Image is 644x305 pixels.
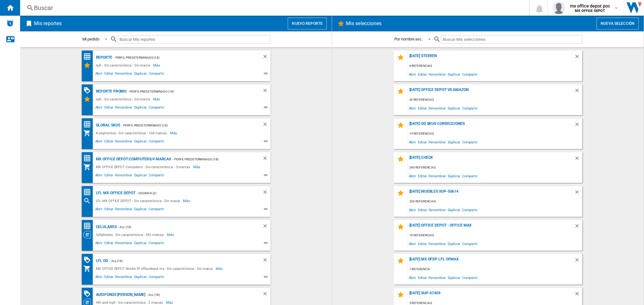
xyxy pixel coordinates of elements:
[94,62,153,69] div: null - Sin característica - Sin marca
[574,223,582,232] div: Borrar
[408,265,582,273] div: 1 referencia
[428,273,447,282] span: Renombrar
[94,172,104,180] span: Abrir
[82,37,99,41] div: Mi pedido
[83,87,94,94] div: Matriz de PROMOCIONES
[408,273,417,282] span: Abrir
[148,274,165,281] span: Compartir
[94,163,193,171] div: MX OFFICE DEPOT:Computers - Sin característica - 3 marcas
[417,172,428,180] span: Editar
[94,206,104,214] span: Abrir
[394,37,423,41] div: Por nombre asc.
[408,232,582,239] div: 19 referencias
[83,265,94,272] div: Mi colección
[552,2,565,14] img: profile.jpg
[428,239,447,248] span: Renombrar
[461,206,479,214] span: Compartir
[441,35,582,44] input: Buscar Mis selecciones
[447,172,461,180] span: Duplicar
[408,138,417,146] span: Abrir
[114,172,133,180] span: Renombrar
[148,104,165,112] span: Compartir
[262,223,270,231] div: Borrar
[133,172,148,180] span: Duplicar
[428,70,447,78] span: Renombrar
[108,257,250,265] div: - ALL (18)
[408,88,574,96] div: [DATE] OFFICE DEPOT VS AMAZON
[94,95,153,103] div: null - Sin característica - Sin marca
[118,35,270,44] input: Buscar Mis reportes
[408,164,582,172] div: 240 referencias
[83,222,94,230] div: Matriz de precios
[417,273,428,282] span: Editar
[153,95,161,103] span: Más
[447,273,461,282] span: Duplicar
[103,172,114,180] span: Editar
[126,88,249,95] div: - Perfil predeterminado (18)
[83,154,94,162] div: Matriz de precios
[461,104,479,112] span: Compartir
[94,274,104,281] span: Abrir
[94,54,112,62] div: REPORTE
[461,138,479,146] span: Compartir
[133,71,148,78] span: Duplicar
[83,256,94,264] div: Matriz de PROMOCIONES
[288,18,327,29] button: Nuevo reporte
[345,18,383,29] h2: Mis selecciones
[83,231,94,238] div: Visión Categoría
[408,62,582,70] div: 6 referencias
[262,291,270,299] div: Borrar
[94,197,183,205] div: LFL MX OFFICE DEPOT - Sin característica - Sin marca
[94,155,171,163] div: MX OFFICE DEPOT:Computers/4 marcas
[117,223,250,231] div: - ALL (18)
[33,18,63,29] h2: Mis reportes
[574,291,582,299] div: Borrar
[83,129,94,137] div: Mi colección
[417,138,428,146] span: Editar
[417,239,428,248] span: Editar
[83,290,94,298] div: Matriz de PROMOCIONES
[94,240,104,248] span: Abrir
[575,9,605,13] b: MX OFFICE DEPOT
[114,71,133,78] span: Renombrar
[103,240,114,248] span: Editar
[103,104,114,112] span: Editar
[408,121,574,130] div: [DATE] OD SKUS CORRECCIONES
[417,70,428,78] span: Editar
[114,240,133,248] span: Renombrar
[120,121,249,129] div: - Perfil predeterminado (18)
[103,138,114,146] span: Editar
[94,257,108,265] div: LFL OD
[145,291,249,299] div: - ALL (18)
[94,231,167,238] div: Cellphones - Sin característica - 392 marcas
[103,71,114,78] span: Editar
[408,130,582,138] div: 14 referencias
[216,265,224,272] span: Más
[447,138,461,146] span: Duplicar
[34,3,513,12] div: Buscar
[114,138,133,146] span: Renombrar
[133,104,148,112] span: Duplicar
[447,206,461,214] span: Duplicar
[114,104,133,112] span: Renombrar
[153,62,161,69] span: Más
[167,231,175,238] span: Más
[133,240,148,248] span: Duplicar
[83,197,94,205] div: Buscar
[193,163,201,171] span: Más
[83,62,94,69] div: Mis Selecciones
[417,104,428,112] span: Editar
[447,104,461,112] span: Duplicar
[408,206,417,214] span: Abrir
[461,172,479,180] span: Compartir
[133,138,148,146] span: Duplicar
[408,96,582,104] div: 20 referencias
[574,88,582,96] div: Borrar
[94,189,136,197] div: LFL MX OFFICE DEPOT
[574,54,582,62] div: Borrar
[408,189,574,198] div: [DATE] muebles SUP-50614
[83,188,94,196] div: Matriz de precios
[262,88,270,95] div: Borrar
[114,274,133,281] span: Renombrar
[170,129,178,137] span: Más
